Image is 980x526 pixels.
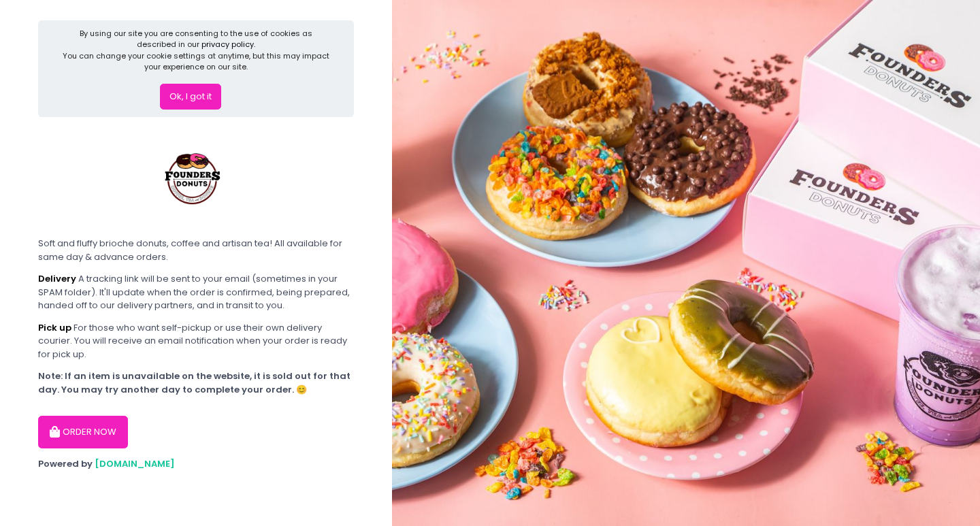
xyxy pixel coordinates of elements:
a: privacy policy. [201,39,255,50]
div: By using our site you are consenting to the use of cookies as described in our You can change you... [61,28,331,73]
img: Founders Donuts [143,126,245,228]
button: ORDER NOW [38,416,128,448]
b: Pick up [38,321,71,334]
div: Note: If an item is unavailable on the website, it is sold out for that day. You may try another ... [38,369,354,396]
div: For those who want self-pickup or use their own delivery courier. You will receive an email notif... [38,321,354,361]
a: [DOMAIN_NAME] [95,457,175,470]
div: A tracking link will be sent to your email (sometimes in your SPAM folder). It'll update when the... [38,272,354,312]
b: Delivery [38,272,76,285]
div: Powered by [38,457,354,471]
button: Ok, I got it [160,84,221,110]
div: Soft and fluffy brioche donuts, coffee and artisan tea! All available for same day & advance orders. [38,237,354,263]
